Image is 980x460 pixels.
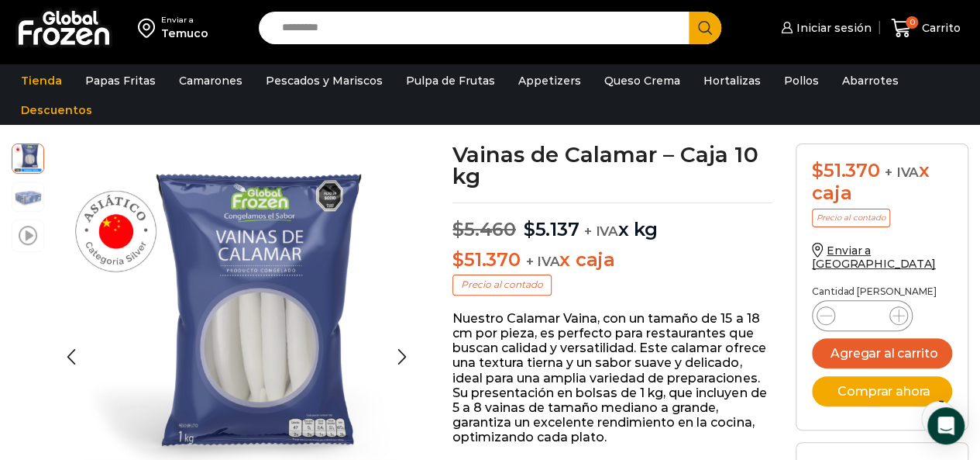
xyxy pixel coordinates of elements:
[77,66,163,95] a: Papas Fritas
[689,12,721,44] button: Search button
[776,66,827,95] a: Pollos
[452,202,772,241] p: x kg
[524,218,535,240] span: $
[885,164,919,180] span: + IVA
[138,15,161,41] img: address-field-icon.svg
[584,223,618,239] span: + IVA
[887,10,965,47] a: 0 Carrito
[812,160,952,205] div: x caja
[452,275,552,295] p: Precio al contado
[12,142,43,173] span: calamar-vaina
[258,66,390,95] a: Pescados y Mariscos
[927,407,965,444] div: Open Intercom Messenger
[812,376,952,406] button: Comprar ahora
[906,16,918,29] span: 0
[52,338,91,377] div: Previous slide
[13,66,70,95] a: Tienda
[777,12,872,43] a: Iniciar sesión
[452,249,772,272] p: x caja
[452,218,516,240] bdi: 5.460
[848,305,877,327] input: Product quantity
[511,66,589,95] a: Appetizers
[812,244,936,271] a: Enviar a [GEOGRAPHIC_DATA]
[161,26,208,41] div: Temuco
[793,20,872,36] span: Iniciar sesión
[452,218,464,240] span: $
[696,66,769,95] a: Hortalizas
[597,66,688,95] a: Queso Crema
[812,159,879,182] bdi: 51.370
[812,159,824,182] span: $
[452,144,772,187] h1: Vainas de Calamar – Caja 10 kg
[161,15,208,26] div: Enviar a
[524,218,579,240] bdi: 5.137
[12,182,43,213] span: 3_Calamar Vaina-Editar
[452,311,772,445] p: Nuestro Calamar Vaina, con un tamaño de 15 a 18 cm por pieza, es perfecto para restaurantes que b...
[834,66,906,95] a: Abarrotes
[525,254,559,269] span: + IVA
[812,286,952,297] p: Cantidad [PERSON_NAME]
[452,248,464,271] span: $
[812,209,890,227] p: Precio al contado
[171,66,250,95] a: Camarones
[452,248,520,271] bdi: 51.370
[918,20,961,36] span: Carrito
[13,95,100,125] a: Descuentos
[812,338,952,368] button: Agregar al carrito
[398,66,503,95] a: Pulpa de Frutas
[382,338,421,377] div: Next slide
